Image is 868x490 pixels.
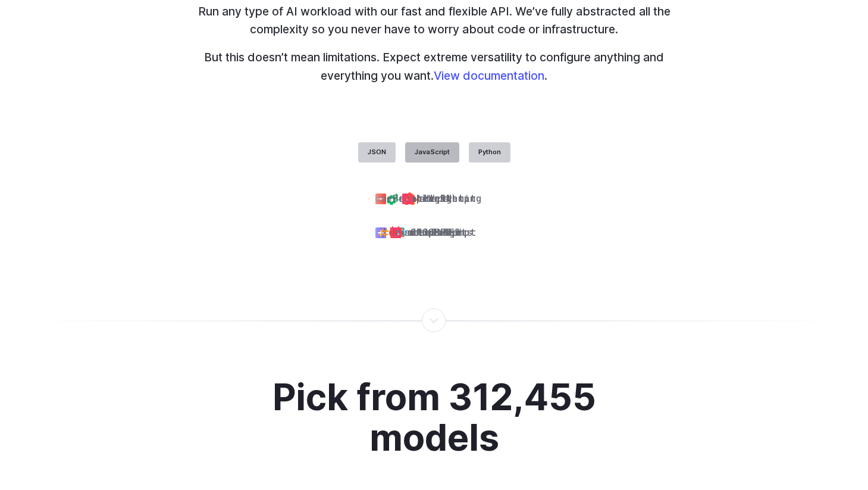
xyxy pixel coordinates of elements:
span: scheduler [444,225,498,241]
label: JSON [358,142,396,163]
label: Python [469,142,510,163]
p: Run any type of AI workload with our fast and flexible API. We’ve fully abstracted all the comple... [187,2,682,39]
p: But this doesn’t mean limitations. Expect extreme versatility to configure anything and everythin... [187,48,682,85]
label: JavaScript [405,142,459,163]
a: View documentation [434,68,544,83]
span: usePromptWeighting [476,191,583,207]
span: steps [387,191,417,207]
h2: Pick from 312,455 models [236,377,632,458]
